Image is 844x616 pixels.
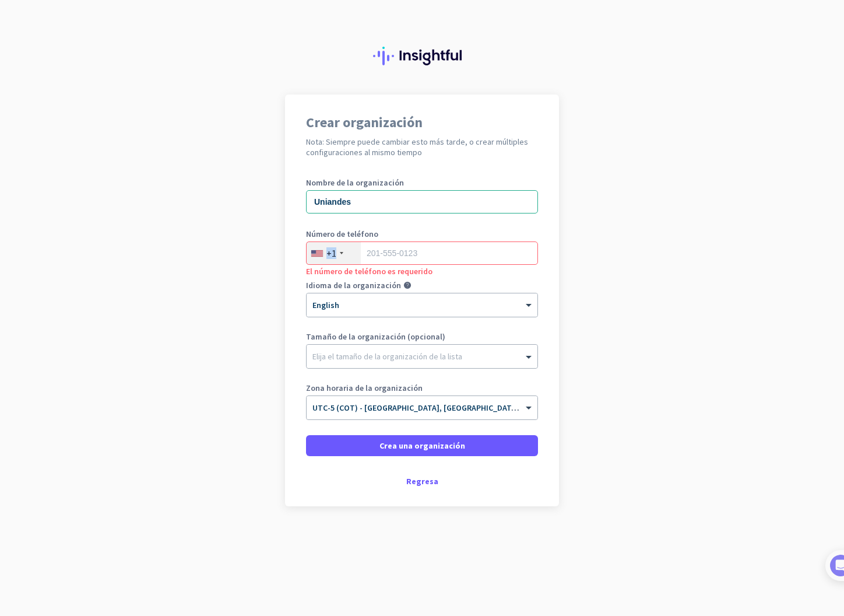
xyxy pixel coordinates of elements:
label: Tamaño de la organización (opcional) [306,332,538,341]
i: help [403,281,412,289]
input: 201-555-0123 [306,242,538,265]
div: Regresa [306,477,538,485]
h2: Nota: Siempre puede cambiar esto más tarde, o crear múltiples configuraciones al mismo tiempo [306,136,538,157]
input: ¿Cuál es el nombre de su empresa? [306,190,538,213]
span: Crea una organización [379,440,465,452]
div: +1 [326,247,336,259]
label: Zona horaria de la organización [306,384,538,392]
img: Insightful [373,47,471,65]
label: Idioma de la organización [306,281,401,289]
span: El número de teléfono es requerido [306,266,432,276]
label: Nombre de la organización [306,178,538,187]
h1: Crear organización [306,116,538,129]
label: Número de teléfono [306,230,538,238]
button: Crea una organización [306,435,538,456]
